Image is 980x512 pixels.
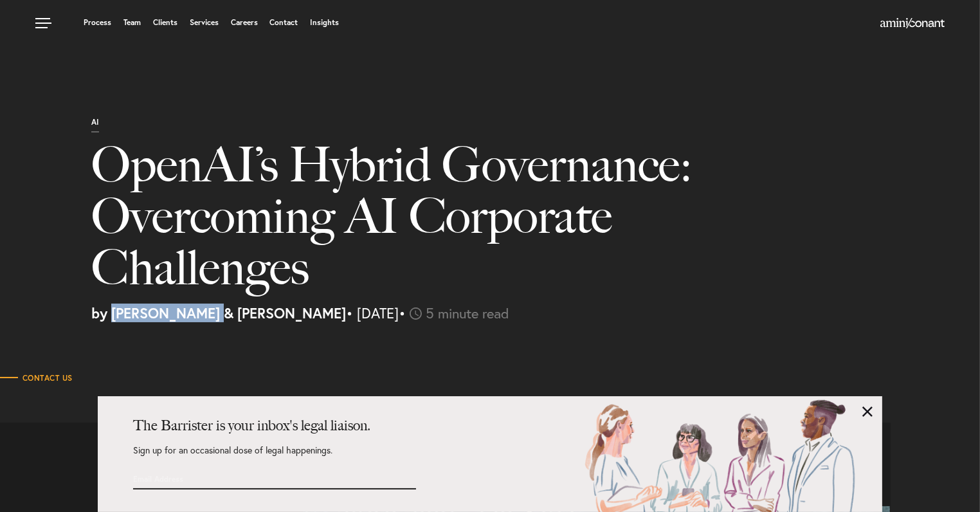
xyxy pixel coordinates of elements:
h1: OpenAI’s Hybrid Governance: Overcoming AI Corporate Challenges [91,139,707,306]
a: Team [123,19,141,26]
strong: The Barrister is your inbox's legal liaison. [133,417,370,434]
img: Amini & Conant [880,18,945,28]
img: icon-time-light.svg [410,307,422,320]
a: Insights [310,19,339,26]
a: Clients [153,19,177,26]
p: AI [91,118,99,133]
a: Home [880,19,945,29]
p: • [DATE] [91,306,970,320]
a: Careers [231,19,258,26]
strong: by [PERSON_NAME] & [PERSON_NAME] [91,304,346,322]
span: • [399,304,406,322]
a: Process [84,19,111,26]
a: Services [190,19,219,26]
a: Contact [269,19,298,26]
p: Sign up for an occasional dose of legal happenings. [133,446,416,468]
input: Email Address [133,468,345,489]
span: 5 minute read [426,304,509,322]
